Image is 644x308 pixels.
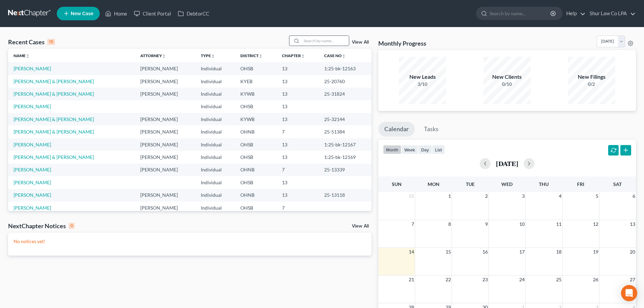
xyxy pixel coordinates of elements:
[14,192,51,198] a: [PERSON_NAME]
[392,181,402,187] span: Sun
[235,138,276,151] td: OHSB
[277,138,319,151] td: 13
[483,73,531,81] div: New Clients
[445,248,452,256] span: 15
[135,138,195,151] td: [PERSON_NAME]
[555,220,562,228] span: 11
[14,103,51,109] a: [PERSON_NAME]
[399,81,446,88] div: 3/10
[277,202,319,214] td: 7
[69,223,75,229] div: 0
[568,73,615,81] div: New Filings
[14,167,51,172] a: [PERSON_NAME]
[195,151,235,163] td: Individual
[319,125,372,138] td: 25-51384
[519,220,525,228] span: 10
[277,176,319,189] td: 13
[484,192,488,200] span: 2
[613,181,622,187] span: Sat
[235,164,276,176] td: OHNB
[277,125,319,138] td: 7
[342,54,346,58] i: unfold_more
[555,276,562,284] span: 25
[629,248,636,256] span: 20
[490,7,551,20] input: Search by name...
[401,145,418,154] button: week
[399,73,446,81] div: New Leads
[195,113,235,125] td: Individual
[408,192,415,200] span: 31
[352,40,369,45] a: View All
[277,62,319,75] td: 13
[277,75,319,88] td: 13
[277,164,319,176] td: 7
[519,248,525,256] span: 17
[378,122,415,137] a: Calendar
[235,176,276,189] td: OHSB
[195,125,235,138] td: Individual
[14,154,94,160] a: [PERSON_NAME] & [PERSON_NAME]
[135,151,195,163] td: [PERSON_NAME]
[14,238,366,245] p: No notices yet!
[8,222,75,230] div: NextChapter Notices
[135,62,195,75] td: [PERSON_NAME]
[302,36,349,46] input: Search by name...
[235,62,276,75] td: OHSB
[428,181,439,187] span: Mon
[448,220,452,228] span: 8
[448,192,452,200] span: 1
[201,53,215,58] a: Typeunfold_more
[432,145,445,154] button: list
[555,248,562,256] span: 18
[135,113,195,125] td: [PERSON_NAME]
[235,202,276,214] td: OHSB
[195,176,235,189] td: Individual
[130,7,174,20] a: Client Portal
[135,202,195,214] td: [PERSON_NAME]
[319,151,372,163] td: 1:25-bk-12169
[135,125,195,138] td: [PERSON_NAME]
[319,164,372,176] td: 25-13339
[235,100,276,113] td: OHSB
[235,125,276,138] td: OHNB
[483,81,531,88] div: 0/10
[14,66,51,71] a: [PERSON_NAME]
[195,164,235,176] td: Individual
[211,54,215,58] i: unfold_more
[195,202,235,214] td: Individual
[586,7,636,20] a: Shur Law Co LPA
[563,7,586,20] a: Help
[140,53,166,58] a: Attorneyunfold_more
[259,54,263,58] i: unfold_more
[14,116,94,122] a: [PERSON_NAME] & [PERSON_NAME]
[277,88,319,100] td: 13
[14,91,94,97] a: [PERSON_NAME] & [PERSON_NAME]
[519,276,525,284] span: 24
[418,122,445,137] a: Tasks
[408,276,415,284] span: 21
[496,160,518,167] h2: [DATE]
[445,276,452,284] span: 22
[195,62,235,75] td: Individual
[235,151,276,163] td: OHSB
[632,192,636,200] span: 6
[26,54,30,58] i: unfold_more
[484,220,488,228] span: 9
[235,88,276,100] td: KYWB
[14,205,51,211] a: [PERSON_NAME]
[195,88,235,100] td: Individual
[277,113,319,125] td: 13
[383,145,401,154] button: month
[14,78,94,84] a: [PERSON_NAME] & [PERSON_NAME]
[411,220,415,228] span: 7
[235,113,276,125] td: KYWB
[568,81,615,88] div: 0/2
[521,192,525,200] span: 3
[558,192,562,200] span: 4
[629,276,636,284] span: 27
[14,180,51,185] a: [PERSON_NAME]
[592,276,599,284] span: 26
[501,181,512,187] span: Wed
[14,53,30,58] a: Nameunfold_more
[592,220,599,228] span: 12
